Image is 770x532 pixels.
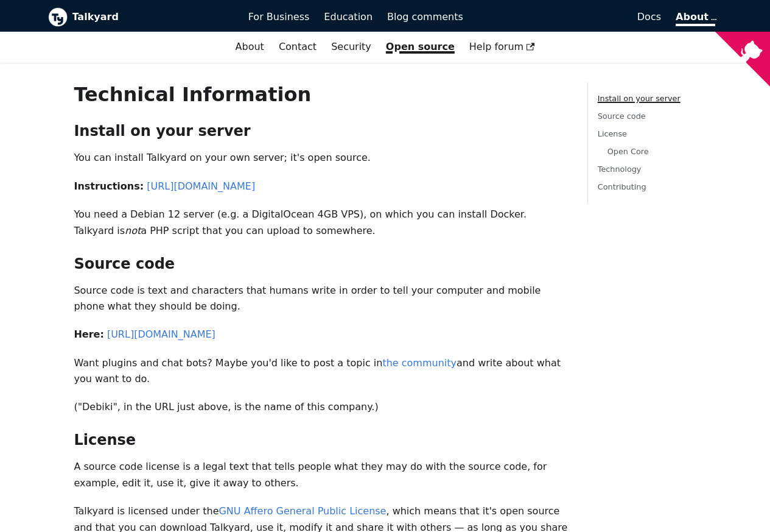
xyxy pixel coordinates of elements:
[387,11,463,23] span: Blog comments
[471,7,668,27] a: Docs
[598,182,646,191] a: Contributing
[74,150,567,166] p: You can install Talkyard on your own server; it's open source.
[462,37,542,57] a: Help forum
[74,207,567,239] p: You need a Debian 12 server (e.g. a DigitalOcean 4GB VPS), on which you can install Docker. Talky...
[74,283,567,315] p: Source code is text and characters that humans write in order to tell your computer and mobile ph...
[324,37,379,57] a: Security
[74,180,144,192] strong: Instructions:
[72,9,231,25] b: Talkyard
[637,11,661,23] span: Docs
[147,180,255,192] a: [URL][DOMAIN_NAME]
[74,431,567,449] h2: License
[380,7,471,27] a: Blog comments
[248,11,310,23] span: For Business
[241,7,317,27] a: For Business
[125,225,141,236] em: not
[324,11,373,23] span: Education
[48,7,68,27] img: Talkyard logo
[469,41,535,52] span: Help forum
[598,94,681,103] a: Install on your server
[74,355,567,388] p: Want plugins and chat bots? Maybe you'd like to post a topic in and write about what you want to do.
[676,11,715,26] a: About
[598,129,627,138] a: License
[598,165,642,174] a: Technology
[607,147,649,156] a: Open Core
[74,255,567,273] h2: Source code
[271,37,324,57] a: Contact
[317,7,380,27] a: Education
[74,122,567,140] h2: Install on your server
[74,459,567,491] p: A source code license is a legal text that tells people what they may do with the source code, fo...
[379,37,462,57] a: Open source
[74,82,567,107] h1: Technical Information
[219,505,386,517] a: GNU Affero General Public License
[382,357,457,369] a: the community
[598,112,646,121] a: Source code
[74,328,103,340] strong: Here:
[74,399,567,415] p: ("Debiki", in the URL just above, is the name of this company.)
[48,7,231,27] a: Talkyard logoTalkyard
[107,328,215,340] a: [URL][DOMAIN_NAME]
[228,37,271,57] a: About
